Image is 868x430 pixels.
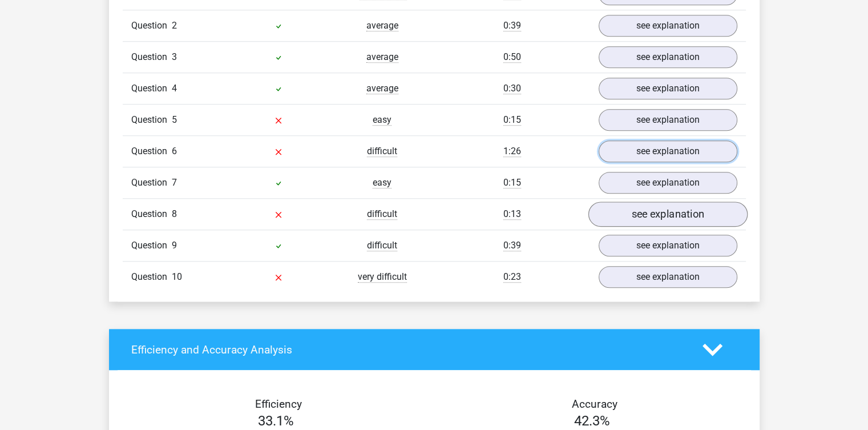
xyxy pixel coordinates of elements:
[172,51,177,62] span: 3
[172,146,177,156] span: 6
[366,51,398,63] span: average
[172,83,177,94] span: 4
[503,114,521,126] span: 0:15
[131,176,172,190] span: Question
[373,177,391,188] span: easy
[131,82,172,95] span: Question
[599,78,737,99] a: see explanation
[574,413,610,429] span: 42.3%
[503,83,521,94] span: 0:30
[599,46,737,68] a: see explanation
[503,240,521,251] span: 0:39
[172,271,182,282] span: 10
[172,177,177,188] span: 7
[131,50,172,64] span: Question
[503,20,521,31] span: 0:39
[447,397,742,411] h4: Accuracy
[588,202,747,227] a: see explanation
[373,114,391,126] span: easy
[599,140,737,162] a: see explanation
[131,239,172,252] span: Question
[131,270,172,284] span: Question
[131,397,426,411] h4: Efficiency
[131,144,172,158] span: Question
[172,114,177,125] span: 5
[599,109,737,131] a: see explanation
[367,146,397,157] span: difficult
[366,20,398,31] span: average
[172,240,177,251] span: 9
[366,83,398,94] span: average
[172,208,177,219] span: 8
[358,271,407,283] span: very difficult
[131,343,685,356] h4: Efficiency and Accuracy Analysis
[599,235,737,256] a: see explanation
[503,177,521,188] span: 0:15
[503,208,521,220] span: 0:13
[599,266,737,288] a: see explanation
[503,271,521,283] span: 0:23
[131,113,172,127] span: Question
[172,20,177,31] span: 2
[599,172,737,194] a: see explanation
[367,208,397,220] span: difficult
[503,51,521,63] span: 0:50
[258,413,294,429] span: 33.1%
[131,207,172,221] span: Question
[367,240,397,251] span: difficult
[599,15,737,37] a: see explanation
[131,19,172,33] span: Question
[503,146,521,157] span: 1:26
